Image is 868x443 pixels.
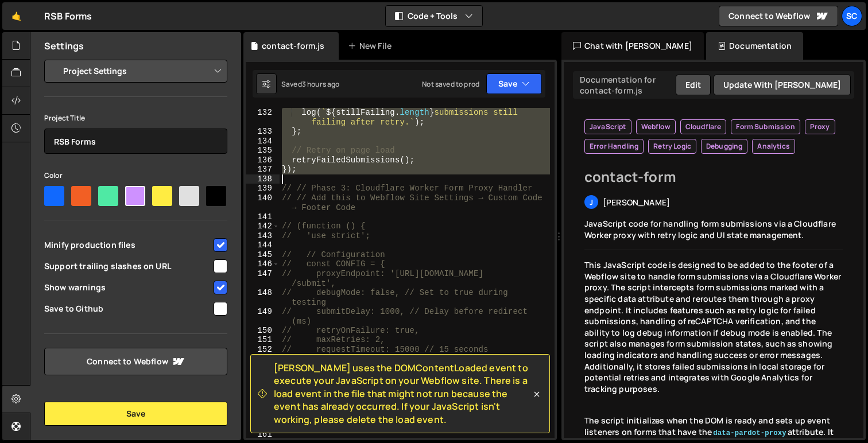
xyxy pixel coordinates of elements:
[712,429,788,438] code: data-pardot-proxy
[44,40,84,52] h2: Settings
[486,73,542,94] button: Save
[561,32,704,60] div: Chat with [PERSON_NAME]
[348,40,396,52] div: New File
[246,307,280,326] div: 149
[44,303,212,314] span: Save to Github
[590,122,626,131] span: JavaScript
[603,197,670,208] span: [PERSON_NAME]
[590,142,638,151] span: Error Handling
[653,142,691,151] span: Retry Logic
[246,326,280,336] div: 150
[246,411,280,421] div: 159
[641,122,671,131] span: Webflow
[246,392,280,402] div: 157
[246,345,280,355] div: 152
[246,146,280,156] div: 135
[719,6,838,26] a: Connect to Webflow
[757,142,789,151] span: Analytics
[246,222,280,231] div: 142
[246,354,280,364] div: 153
[590,197,593,207] span: J
[246,193,280,212] div: 140
[44,112,85,124] label: Project Title
[44,348,227,375] a: Connect to Webflow
[246,250,280,260] div: 145
[706,32,803,60] div: Documentation
[44,9,92,23] div: RSB Forms
[736,122,795,131] span: Form Submission
[246,383,280,393] div: 156
[842,6,862,26] a: Sc
[246,269,280,288] div: 147
[246,212,280,222] div: 141
[246,430,280,440] div: 161
[246,259,280,269] div: 146
[714,75,851,95] button: Update with [PERSON_NAME]
[584,259,843,394] p: This JavaScript code is designed to be added to the footer of a Webflow site to handle form submi...
[44,402,227,426] button: Save
[246,156,280,165] div: 136
[246,402,280,411] div: 158
[676,75,711,95] button: Edit
[302,79,340,89] div: 3 hours ago
[44,261,212,272] span: Support trailing slashes on URL
[246,184,280,193] div: 139
[584,168,843,186] h2: contact-form
[246,335,280,345] div: 151
[246,288,280,307] div: 148
[246,421,280,430] div: 160
[246,231,280,241] div: 143
[576,74,676,96] div: Documentation for contact-form.js
[584,218,836,240] span: JavaScript code for handling form submissions via a Cloudflare Worker proxy with retry logic and ...
[685,122,722,131] span: Cloudflare
[386,6,482,26] button: Code + Tools
[810,122,830,131] span: Proxy
[2,2,30,30] a: 🤙
[706,142,742,151] span: Debugging
[44,239,212,251] span: Minify production files
[246,127,280,137] div: 133
[44,282,212,293] span: Show warnings
[246,108,280,127] div: 132
[281,79,340,89] div: Saved
[246,364,280,374] div: 154
[44,129,227,154] input: Project name
[44,170,63,181] label: Color
[274,362,531,426] span: [PERSON_NAME] uses the DOMContentLoaded event to execute your JavaScript on your Webflow site. Th...
[422,79,479,89] div: Not saved to prod
[262,40,324,52] div: contact-form.js
[246,165,280,174] div: 137
[246,373,280,383] div: 155
[246,137,280,146] div: 134
[246,240,280,250] div: 144
[246,174,280,184] div: 138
